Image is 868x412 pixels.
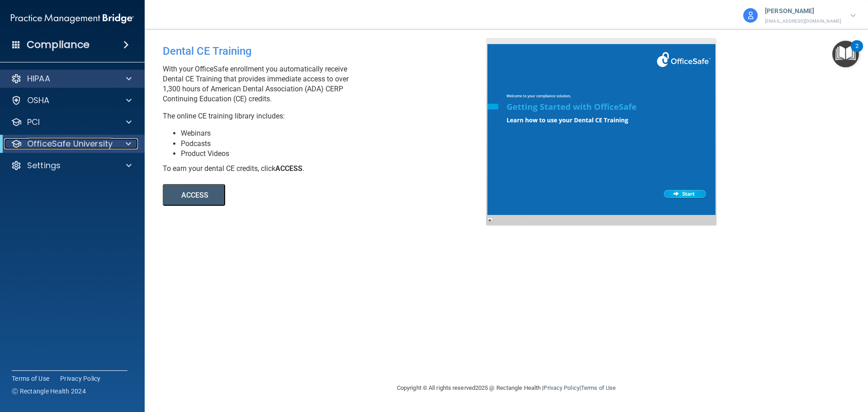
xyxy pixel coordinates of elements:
p: With your OfficeSafe enrollment you automatically receive Dental CE Training that provides immedi... [163,64,493,104]
a: OSHA [11,95,132,106]
p: OSHA [27,95,50,106]
div: Copyright © All rights reserved 2025 @ Rectangle Health | | [341,374,671,403]
li: Product Videos [181,149,493,159]
div: To earn your dental CE credits, click . [163,164,493,174]
p: OfficeSafe University [27,138,113,149]
p: HIPAA [27,73,50,84]
a: ACCESS [163,192,410,199]
a: OfficeSafe University [11,138,131,149]
div: Dental CE Training [163,38,493,64]
p: Settings [27,160,61,171]
a: Privacy Policy [543,384,579,391]
button: Open Resource Center, 2 new notifications [832,41,859,67]
li: Webinars [181,128,493,138]
a: PCI [11,117,132,128]
div: 2 [855,46,859,58]
a: HIPAA [11,73,132,84]
a: Terms of Use [581,384,616,391]
p: [PERSON_NAME] [765,5,841,17]
p: PCI [27,117,40,128]
p: The online CE training library includes: [163,111,493,121]
h4: Compliance [27,38,90,51]
a: Terms of Use [12,374,49,383]
a: Settings [11,160,132,171]
img: arrow-down.227dba2b.svg [850,14,856,17]
span: Ⓒ Rectangle Health 2024 [12,387,86,396]
b: ACCESS [275,164,302,173]
a: Privacy Policy [60,374,101,383]
button: ACCESS [163,184,225,206]
img: PMB logo [11,9,134,28]
img: avatar.17b06cb7.svg [743,8,758,23]
p: [EMAIL_ADDRESS][DOMAIN_NAME] [765,17,841,25]
li: Podcasts [181,139,493,149]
